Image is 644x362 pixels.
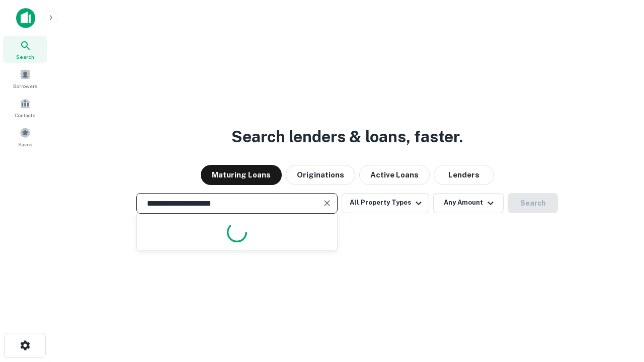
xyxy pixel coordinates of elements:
[3,94,47,121] a: Contacts
[594,282,644,330] iframe: Chat Widget
[320,196,334,210] button: Clear
[342,193,429,213] button: All Property Types
[231,125,463,149] h3: Search lenders & loans, faster.
[3,36,47,63] a: Search
[13,82,37,90] span: Borrowers
[201,165,282,185] button: Maturing Loans
[434,165,494,185] button: Lenders
[16,8,35,28] img: capitalize-icon.png
[18,140,33,148] span: Saved
[3,65,47,92] a: Borrowers
[286,165,355,185] button: Originations
[15,111,35,119] span: Contacts
[433,193,504,213] button: Any Amount
[16,53,34,61] span: Search
[3,123,47,150] a: Saved
[359,165,430,185] button: Active Loans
